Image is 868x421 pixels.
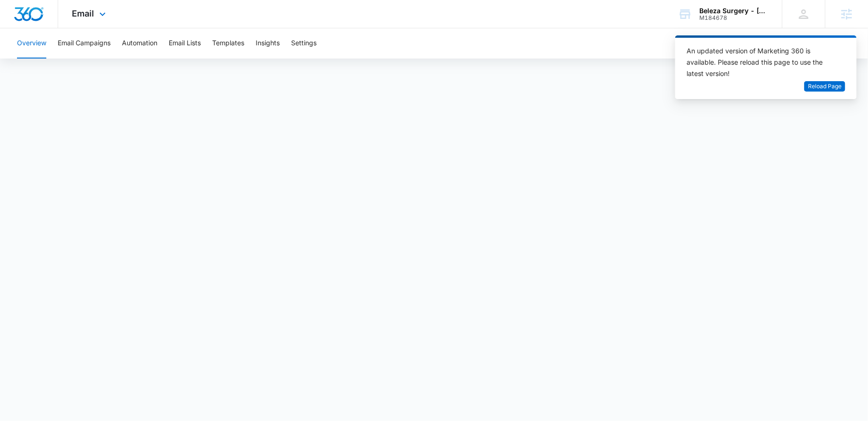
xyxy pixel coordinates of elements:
[699,7,768,15] div: account name
[291,28,317,59] button: Settings
[699,15,768,21] div: account id
[17,28,46,59] button: Overview
[58,28,111,59] button: Email Campaigns
[256,28,280,59] button: Insights
[687,45,834,79] div: An updated version of Marketing 360 is available. Please reload this page to use the latest version!
[122,28,157,59] button: Automation
[804,81,845,92] button: Reload Page
[212,28,244,59] button: Templates
[72,8,95,18] span: Email
[169,28,201,59] button: Email Lists
[808,82,842,91] span: Reload Page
